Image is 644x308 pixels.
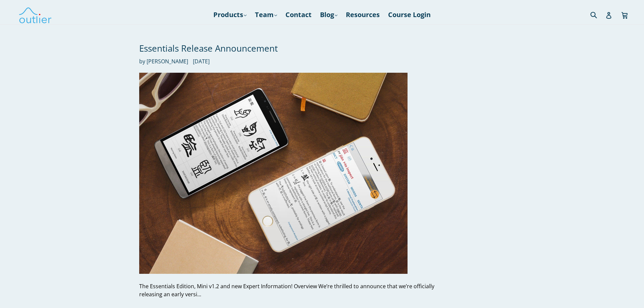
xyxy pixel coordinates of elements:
[589,8,607,21] input: Search
[342,9,383,21] a: Resources
[317,9,341,21] a: Blog
[282,9,315,21] a: Contact
[252,9,280,21] a: Team
[139,73,408,274] img: Essentials Release Announcement
[139,283,442,299] div: The Essentials Edition, Mini v1.2 and new Expert Information! Overview We’re thrilled to announce...
[193,58,210,65] time: [DATE]
[210,9,250,21] a: Products
[139,57,188,65] span: by [PERSON_NAME]
[18,5,52,24] img: Outlier Linguistics
[385,9,434,21] a: Course Login
[139,42,278,54] a: Essentials Release Announcement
